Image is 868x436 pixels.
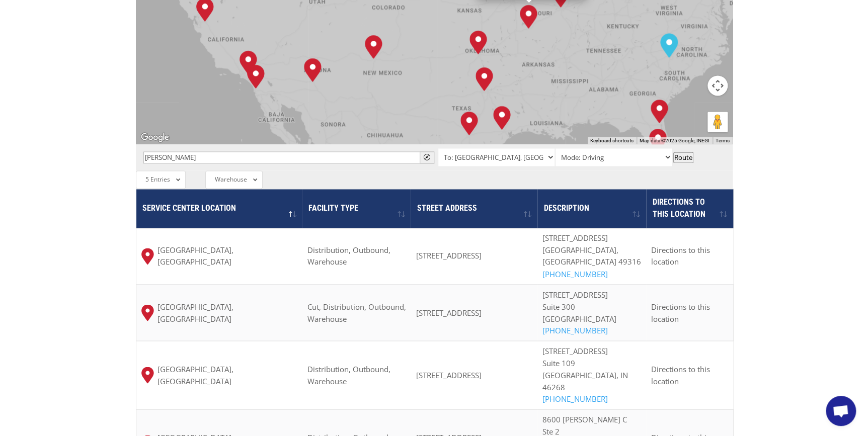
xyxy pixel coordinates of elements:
[307,364,390,386] span: Distribution, Outbound, Warehouse
[304,58,322,82] div: Phoenix, AZ
[469,30,487,54] div: Oklahoma City, OK
[651,364,710,386] span: Directions to this location
[138,131,172,144] img: Google
[307,245,390,267] span: Distribution, Outbound, Warehouse
[141,367,154,383] img: xgs-icon-map-pin-red.svg
[136,189,302,228] th: Service center location : activate to sort column descending
[542,358,575,368] span: Suite 109
[307,301,406,323] span: Cut, Distribution, Outbound, Warehouse
[365,35,382,59] div: Albuquerque, NM
[138,131,172,144] a: Open this area in Google Maps (opens a new window)
[420,151,434,163] button: 
[673,152,693,163] button: Route
[308,203,358,213] span: Facility Type
[651,245,710,267] span: Directions to this location
[141,248,154,265] img: xgs-icon-map-pin-red.svg
[416,370,481,380] span: [STREET_ADDRESS]
[215,175,247,184] span: Warehouse
[640,138,709,143] span: Map data ©2025 Google, INEGI
[537,189,646,228] th: Description : activate to sort column ascending
[476,67,493,91] div: Dallas, TX
[590,137,634,144] button: Keyboard shortcuts
[651,99,668,123] div: Jacksonville, FL
[543,203,589,213] span: Description
[649,128,667,152] div: Lakeland, FL
[652,197,705,219] span: Directions to this location
[542,269,608,279] a: [PHONE_NUMBER]
[302,189,411,228] th: Facility Type : activate to sort column ascending
[493,106,511,130] div: Houston, TX
[542,393,608,403] a: [PHONE_NUMBER]
[424,154,430,160] span: 
[542,414,627,424] span: 8600 [PERSON_NAME] C
[542,370,628,392] span: [GEOGRAPHIC_DATA], IN 46268
[542,325,608,335] a: [PHONE_NUMBER]
[157,363,297,387] span: [GEOGRAPHIC_DATA], [GEOGRAPHIC_DATA]
[542,301,575,311] span: Suite 300
[240,50,257,74] div: Chino, CA
[460,111,478,135] div: San Antonio, TX
[416,250,481,260] span: [STREET_ADDRESS]
[542,289,608,299] span: [STREET_ADDRESS]
[651,301,710,323] span: Directions to this location
[417,203,477,213] span: Street Address
[542,245,641,267] span: [GEOGRAPHIC_DATA], [GEOGRAPHIC_DATA] 49316
[542,426,560,436] span: Ste 2
[411,189,537,228] th: Street Address: activate to sort column ascending
[660,33,678,57] div: Charlotte, NC
[646,189,733,228] th: Directions to this location: activate to sort column ascending
[707,75,728,96] button: Map camera controls
[716,138,730,143] a: Terms
[416,307,481,317] span: [STREET_ADDRESS]
[826,396,856,426] a: Open chat
[145,175,170,184] span: 5 Entries
[542,233,608,243] span: [STREET_ADDRESS]
[520,5,537,29] div: Springfield, MO
[707,112,728,132] button: Drag Pegman onto the map to open Street View
[141,304,154,321] img: xgs-icon-map-pin-red.svg
[142,203,236,213] span: Service center location
[157,301,297,325] span: [GEOGRAPHIC_DATA], [GEOGRAPHIC_DATA]
[542,313,616,323] span: [GEOGRAPHIC_DATA]
[247,64,265,89] div: San Diego, CA
[542,345,608,356] span: [STREET_ADDRESS]
[157,244,297,269] span: [GEOGRAPHIC_DATA], [GEOGRAPHIC_DATA]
